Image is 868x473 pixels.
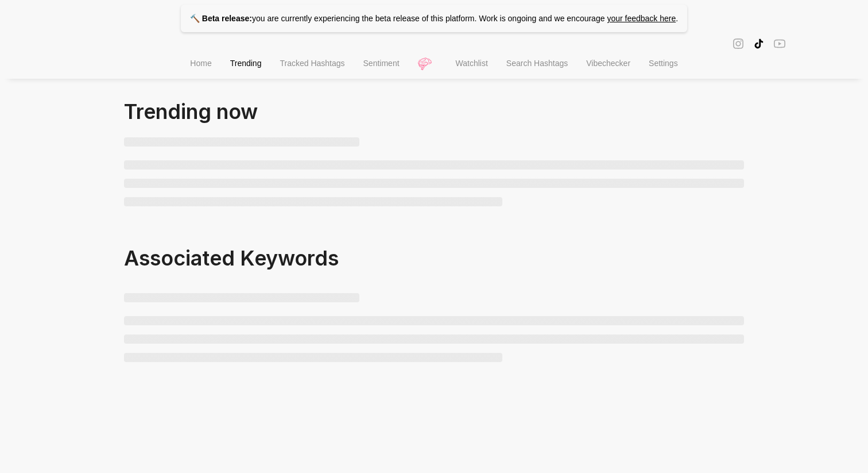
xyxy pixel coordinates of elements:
[456,59,488,68] span: Watchlist
[607,14,676,23] a: your feedback here
[363,59,400,68] span: Sentiment
[230,59,262,68] span: Trending
[190,59,211,68] span: Home
[280,59,344,68] span: Tracked Hashtags
[124,99,258,124] span: Trending now
[649,59,678,68] span: Settings
[774,37,785,50] span: youtube
[190,14,252,23] strong: 🔨 Beta release:
[506,59,568,68] span: Search Hashtags
[586,59,630,68] span: Vibechecker
[124,245,339,271] span: Associated Keywords
[181,5,687,32] p: you are currently experiencing the beta release of this platform. Work is ongoing and we encourage .
[733,37,744,50] span: instagram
